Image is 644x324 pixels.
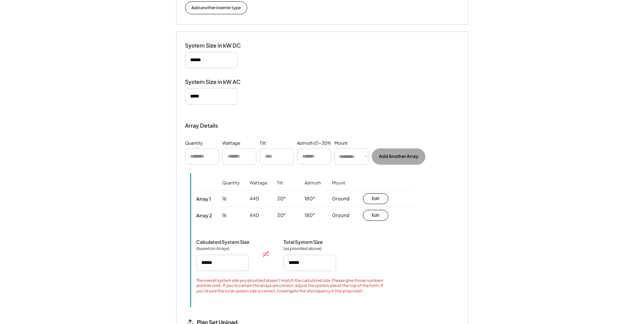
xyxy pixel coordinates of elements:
[185,42,253,49] div: System Size in kW DC
[250,180,268,195] div: Wattage
[260,140,266,147] div: Tilt
[332,212,349,219] div: Ground
[283,246,322,251] div: (as provided above)
[196,212,212,218] div: Array 2
[305,212,315,219] div: 180°
[185,140,203,147] div: Quantity
[250,195,259,202] div: 440
[363,193,388,204] button: Edit
[185,1,247,14] button: Add another inverter type
[196,246,230,251] div: (based on Arrays)
[305,180,321,195] div: Azimuth
[196,278,391,294] div: The overall system size you provided doesn't match the calculated size. Please give those numbers...
[185,122,219,130] div: Array Details
[277,195,286,202] div: 30°
[334,140,348,147] div: Mount
[277,212,286,219] div: 30°
[250,212,259,219] div: 440
[196,196,211,202] div: Array 1
[372,148,425,165] button: Add Another Array
[222,212,226,219] div: 16
[305,195,315,202] div: 180°
[222,140,240,147] div: Wattage
[297,140,331,147] div: Azimuth (0-359)
[222,195,226,202] div: 16
[222,180,240,195] div: Quantity
[277,180,283,195] div: Tilt
[332,195,349,202] div: Ground
[283,239,323,245] div: Total System Size
[185,78,253,86] div: System Size in kW AC
[196,239,250,245] div: Calculated System Size
[363,210,388,221] button: Edit
[332,180,345,195] div: Mount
